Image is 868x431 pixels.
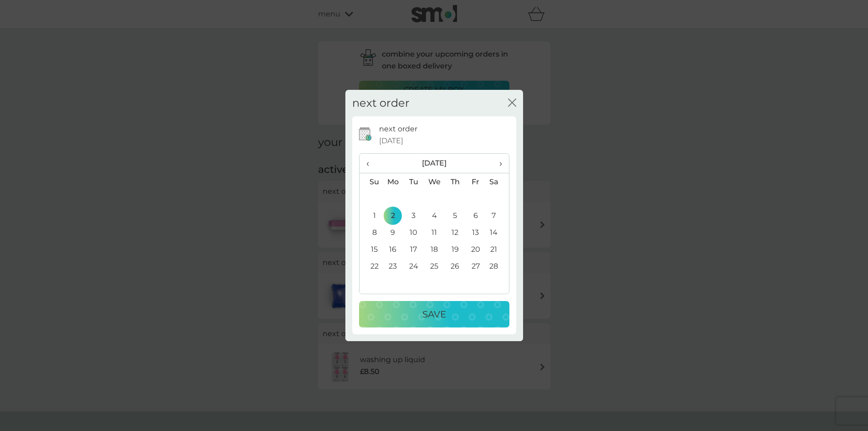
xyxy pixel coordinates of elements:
[403,258,424,275] td: 24
[379,135,403,147] span: [DATE]
[424,173,445,191] th: We
[465,207,486,224] td: 6
[424,241,445,258] td: 18
[360,173,383,191] th: Su
[424,258,445,275] td: 25
[383,207,404,224] td: 2
[352,97,410,110] h2: next order
[383,224,404,241] td: 9
[422,307,446,322] p: Save
[360,207,383,224] td: 1
[424,207,445,224] td: 4
[445,241,465,258] td: 19
[360,241,383,258] td: 15
[486,173,508,191] th: Sa
[445,173,465,191] th: Th
[486,241,508,258] td: 21
[465,224,486,241] td: 13
[366,154,376,173] span: ‹
[445,258,465,275] td: 26
[383,173,404,191] th: Mo
[360,258,383,275] td: 22
[508,99,516,108] button: close
[383,154,486,173] th: [DATE]
[445,207,465,224] td: 5
[383,258,404,275] td: 23
[493,154,502,173] span: ›
[465,241,486,258] td: 20
[486,258,508,275] td: 28
[424,224,445,241] td: 11
[403,173,424,191] th: Tu
[486,224,508,241] td: 14
[403,224,424,241] td: 10
[403,241,424,258] td: 17
[383,241,404,258] td: 16
[403,207,424,224] td: 3
[360,224,383,241] td: 8
[465,258,486,275] td: 27
[465,173,486,191] th: Fr
[486,207,508,224] td: 7
[379,123,417,135] p: next order
[445,224,465,241] td: 12
[359,301,509,327] button: Save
